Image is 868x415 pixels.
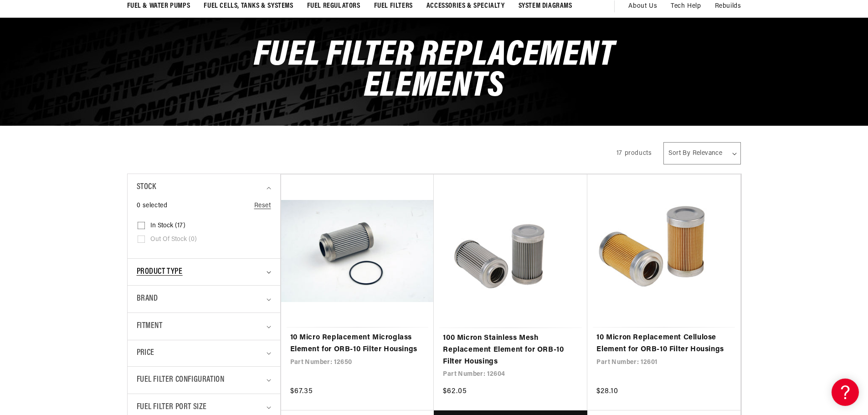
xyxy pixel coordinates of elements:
[137,313,271,340] summary: Fitment (0 selected)
[137,320,163,333] span: Fitment
[671,1,701,11] span: Tech Help
[204,1,293,11] span: Fuel Cells, Tanks & Systems
[254,201,271,211] a: Reset
[715,1,741,11] span: Rebuilds
[443,333,578,368] a: 100 Micron Stainless Mesh Replacement Element for ORB-10 Filter Housings
[137,401,207,414] span: Fuel Filter Port Size
[137,286,271,313] summary: Brand (0 selected)
[307,1,360,11] span: Fuel Regulators
[254,38,615,105] span: Fuel Filter Replacement Elements
[628,3,657,10] span: About Us
[137,181,156,194] span: Stock
[137,259,271,286] summary: Product type (0 selected)
[137,374,225,387] span: Fuel Filter Configuration
[137,201,168,211] span: 0 selected
[137,347,154,359] span: Price
[137,174,271,201] summary: Stock (0 selected)
[596,332,731,355] a: 10 Micron Replacement Cellulose Element for ORB-10 Filter Housings
[290,332,425,355] a: 10 Micro Replacement Microglass Element for ORB-10 Filter Housings
[137,292,158,306] span: Brand
[137,266,183,279] span: Product type
[127,1,190,11] span: Fuel & Water Pumps
[426,1,505,11] span: Accessories & Specialty
[374,1,413,11] span: Fuel Filters
[150,236,197,244] span: Out of stock (0)
[616,150,652,157] span: 17 products
[137,340,271,366] summary: Price
[137,367,271,394] summary: Fuel Filter Configuration (0 selected)
[150,222,185,230] span: In stock (17)
[519,1,572,11] span: System Diagrams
